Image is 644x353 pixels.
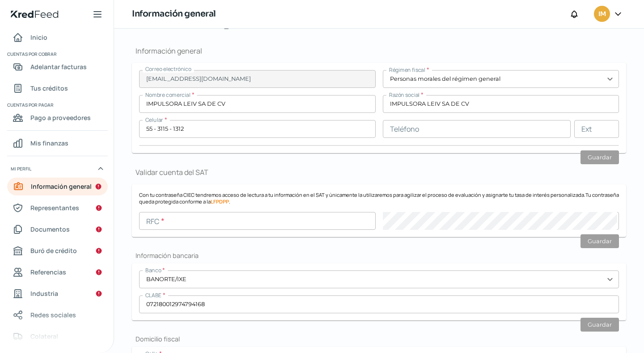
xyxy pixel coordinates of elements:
span: Documentos [30,224,70,235]
span: Cuentas por cobrar [7,50,106,58]
a: Industria [7,285,108,303]
span: Redes sociales [30,309,76,320]
span: Banco [145,266,161,274]
span: Buró de crédito [30,245,77,256]
span: Régimen fiscal [389,66,425,74]
span: Tus créditos [30,83,68,94]
p: Con tu contraseña CIEC tendremos acceso de lectura a tu información en el SAT y únicamente la uti... [139,191,619,205]
span: Adelantar facturas [30,61,87,72]
span: Representantes [30,202,79,213]
span: Información general [31,181,92,192]
span: Pago a proveedores [30,112,91,123]
a: Documentos [7,220,108,238]
span: Referencias [30,266,66,278]
span: Industria [30,288,58,299]
h1: Información general [132,46,626,56]
a: Colateral [7,328,108,345]
span: CLABE [145,291,161,299]
span: Razón social [389,91,419,99]
h2: Domicilio fiscal [132,335,626,343]
a: Información general [7,178,108,195]
a: Buró de crédito [7,242,108,260]
button: Guardar [580,234,619,248]
h2: Información bancaria [132,251,626,260]
a: Referencias [7,263,108,281]
span: Colateral [30,331,58,342]
button: Guardar [580,150,619,164]
a: Inicio [7,29,108,46]
h1: Validar cuenta del SAT [132,167,626,177]
span: Nombre comercial [145,91,191,99]
a: Representantes [7,199,108,217]
span: IM [598,9,606,20]
a: Adelantar facturas [7,58,108,76]
span: Inicio [30,32,47,43]
h1: Información general [132,8,216,21]
a: LFPDPP [211,198,229,205]
a: Pago a proveedores [7,109,108,127]
a: Tus créditos [7,79,108,97]
button: Guardar [580,318,619,332]
a: Redes sociales [7,306,108,324]
a: Mis finanzas [7,134,108,152]
span: Mi perfil [11,165,31,173]
span: Cuentas por pagar [7,101,106,109]
span: Celular [145,116,163,124]
span: Mis finanzas [30,137,68,149]
span: Correo electrónico [145,65,191,73]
